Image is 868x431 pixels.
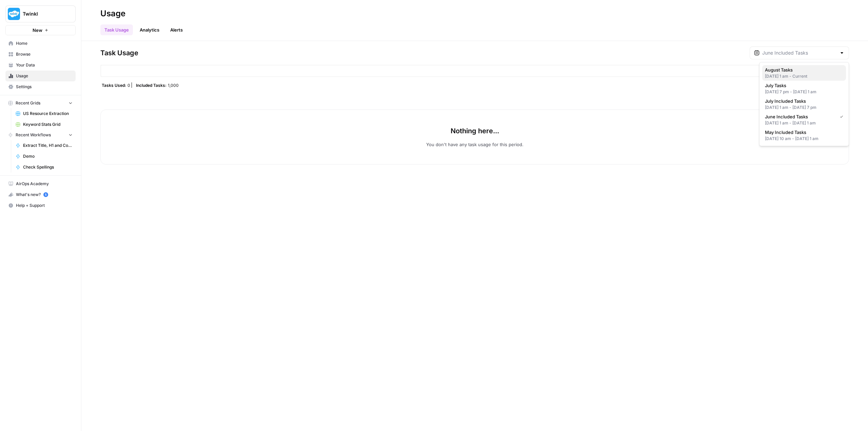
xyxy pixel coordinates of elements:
[43,192,48,197] a: 5
[13,119,76,130] a: Keyword Stats Grid
[136,24,163,35] a: Analytics
[100,24,133,35] a: Task Usage
[33,27,42,34] span: New
[765,136,843,142] div: [DATE] 10 am - [DATE] 1 am
[16,100,40,106] span: Recent Grids
[16,51,73,57] span: Browse
[6,190,75,200] div: What's new?
[5,49,76,60] a: Browse
[451,126,499,136] p: Nothing here...
[8,8,20,20] img: Twinkl Logo
[5,189,76,200] button: What's new? 5
[765,66,841,73] span: August Tasks
[23,142,73,149] span: Extract Title, H1 and Copy
[102,82,126,88] span: Tasks Used:
[16,181,73,187] span: AirOps Academy
[23,153,73,159] span: Demo
[13,151,76,162] a: Demo
[5,178,76,189] a: AirOps Academy
[5,60,76,71] a: Your Data
[765,73,843,79] div: [DATE] 1 am - Current
[16,40,73,46] span: Home
[765,82,841,89] span: July Tasks
[5,25,76,35] button: New
[45,193,46,196] text: 5
[5,81,76,92] a: Settings
[127,82,130,88] span: 0
[5,71,76,81] a: Usage
[5,5,76,22] button: Workspace: Twinkl
[23,11,64,17] span: Twinkl
[16,84,73,90] span: Settings
[762,50,836,56] input: June Included Tasks
[13,140,76,151] a: Extract Title, H1 and Copy
[100,8,125,19] div: Usage
[16,132,51,138] span: Recent Workflows
[5,38,76,49] a: Home
[5,200,76,211] button: Help + Support
[5,130,76,140] button: Recent Workflows
[765,89,843,95] div: [DATE] 7 pm - [DATE] 1 am
[168,82,179,88] span: 1,000
[13,162,76,173] a: Check Spellings
[16,73,73,79] span: Usage
[16,62,73,68] span: Your Data
[765,98,841,104] span: July Included Tasks
[426,141,524,148] p: You don't have any task usage for this period.
[100,48,138,58] span: Task Usage
[23,111,73,117] span: US Resource Extraction
[136,82,166,88] span: Included Tasks:
[5,98,76,108] button: Recent Grids
[23,121,73,128] span: Keyword Stats Grid
[166,24,187,35] a: Alerts
[765,129,841,136] span: May Included Tasks
[765,104,843,111] div: [DATE] 1 am - [DATE] 7 pm
[765,120,843,126] div: [DATE] 1 am - [DATE] 1 am
[13,108,76,119] a: US Resource Extraction
[23,164,73,170] span: Check Spellings
[16,202,73,209] span: Help + Support
[765,113,834,120] span: June Included Tasks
